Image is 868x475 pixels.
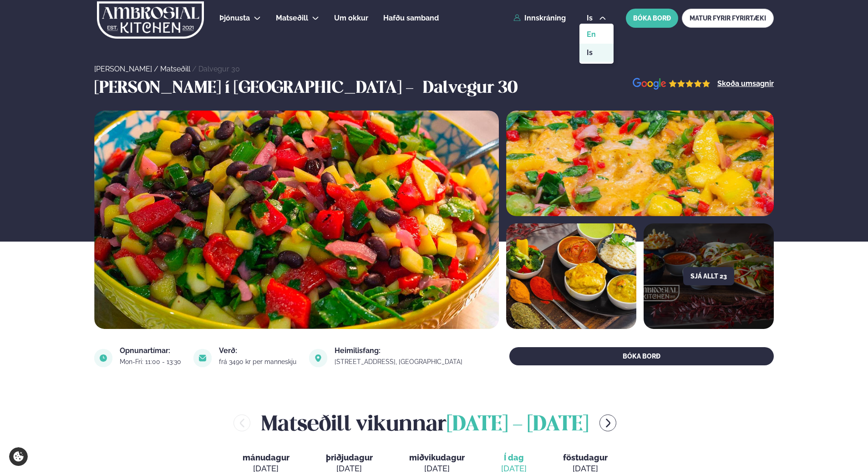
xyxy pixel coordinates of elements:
[563,453,608,462] span: föstudagur
[219,14,250,22] span: Þjónusta
[717,80,774,87] a: Skoða umsagnir
[94,111,499,329] img: image alt
[633,78,711,90] img: image alt
[94,78,418,100] h3: [PERSON_NAME] í [GEOGRAPHIC_DATA] -
[506,223,636,329] img: image alt
[276,14,308,22] span: Matseðill
[243,463,289,474] div: [DATE]
[579,44,614,62] a: is
[193,349,212,367] img: image alt
[326,463,373,474] div: [DATE]
[120,347,183,354] div: Opnunartímar:
[94,349,112,367] img: image alt
[501,463,527,474] div: [DATE]
[383,13,439,24] a: Hafðu samband
[261,408,589,438] h2: Matseðill vikunnar
[233,414,250,431] button: menu-btn-left
[587,15,595,22] span: is
[219,13,250,24] a: Þjónusta
[192,65,198,73] span: /
[309,349,327,367] img: image alt
[326,453,373,462] span: þriðjudagur
[154,65,160,73] span: /
[120,358,183,365] div: Mon-Fri: 11:00 - 13:30
[94,65,152,73] a: [PERSON_NAME]
[409,453,465,462] span: miðvikudagur
[160,65,190,73] a: Matseðill
[334,13,368,24] a: Um okkur
[335,347,464,354] div: Heimilisfang:
[219,358,298,365] div: frá 3490 kr per manneskju
[276,13,308,24] a: Matseðill
[219,347,298,354] div: Verð:
[243,453,289,462] span: mánudagur
[579,15,614,22] button: is
[579,25,614,44] a: en
[335,356,464,367] a: link
[509,347,774,365] button: BÓKA BORÐ
[626,9,678,28] button: BÓKA BORÐ
[506,111,774,216] img: image alt
[9,447,28,466] a: Cookie settings
[423,78,518,100] h3: Dalvegur 30
[513,14,566,22] a: Innskráning
[683,267,734,285] button: Sjá allt 23
[682,9,774,28] a: MATUR FYRIR FYRIRTÆKI
[599,414,616,431] button: menu-btn-right
[334,14,368,22] span: Um okkur
[409,463,465,474] div: [DATE]
[198,65,240,73] a: Dalvegur 30
[96,1,205,39] img: logo
[383,14,439,22] span: Hafðu samband
[447,415,589,435] span: [DATE] - [DATE]
[501,452,527,463] span: Í dag
[563,463,608,474] div: [DATE]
